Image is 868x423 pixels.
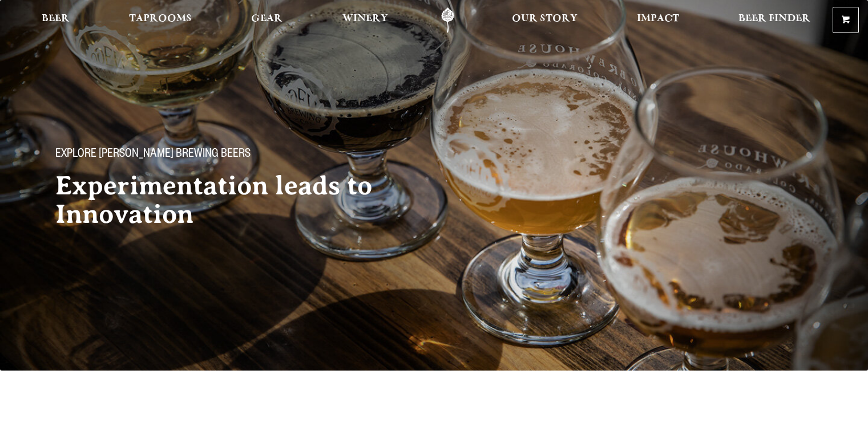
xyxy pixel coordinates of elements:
[426,7,469,33] a: Odell Home
[122,7,199,33] a: Taprooms
[42,14,70,23] span: Beer
[512,14,578,23] span: Our Story
[129,14,192,23] span: Taprooms
[34,7,77,33] a: Beer
[629,7,687,33] a: Impact
[731,7,818,33] a: Beer Finder
[637,14,679,23] span: Impact
[504,7,585,33] a: Our Story
[55,148,251,162] span: Explore [PERSON_NAME] Brewing Beers
[342,14,388,23] span: Winery
[55,172,411,229] h2: Experimentation leads to Innovation
[335,7,395,33] a: Winery
[251,14,282,23] span: Gear
[738,14,810,23] span: Beer Finder
[244,7,290,33] a: Gear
